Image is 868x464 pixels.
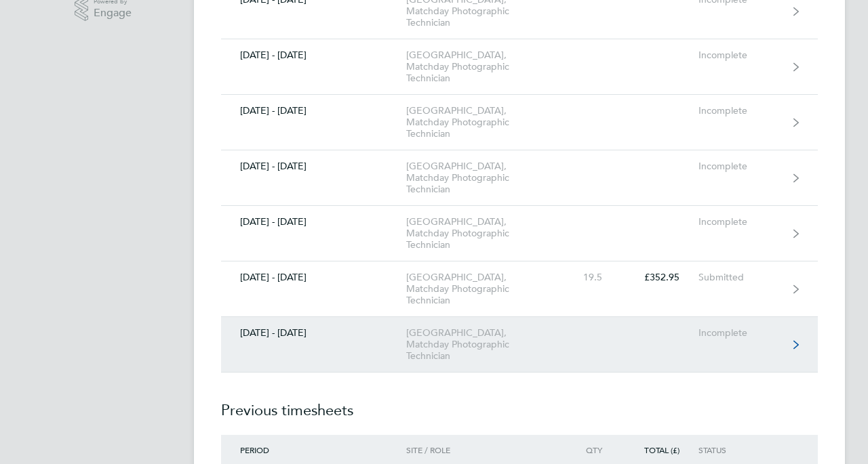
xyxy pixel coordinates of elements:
[221,39,818,95] a: [DATE] - [DATE][GEOGRAPHIC_DATA], Matchday Photographic TechnicianIncomplete
[406,216,561,251] div: [GEOGRAPHIC_DATA], Matchday Photographic Technician
[406,272,561,306] div: [GEOGRAPHIC_DATA], Matchday Photographic Technician
[221,261,818,317] a: [DATE] - [DATE][GEOGRAPHIC_DATA], Matchday Photographic Technician19.5£352.95Submitted
[698,105,782,117] div: Incomplete
[221,105,406,117] div: [DATE] - [DATE]
[406,105,561,140] div: [GEOGRAPHIC_DATA], Matchday Photographic Technician
[221,206,818,261] a: [DATE] - [DATE][GEOGRAPHIC_DATA], Matchday Photographic TechnicianIncomplete
[698,216,782,228] div: Incomplete
[406,49,561,84] div: [GEOGRAPHIC_DATA], Matchday Photographic Technician
[94,7,132,19] span: Engage
[406,161,561,195] div: [GEOGRAPHIC_DATA], Matchday Photographic Technician
[221,272,406,283] div: [DATE] - [DATE]
[221,373,818,435] h2: Previous timesheets
[221,216,406,228] div: [DATE] - [DATE]
[406,445,561,455] div: Site / Role
[240,444,269,455] span: Period
[221,161,406,172] div: [DATE] - [DATE]
[698,327,782,339] div: Incomplete
[561,445,621,455] div: Qty
[221,95,818,150] a: [DATE] - [DATE][GEOGRAPHIC_DATA], Matchday Photographic TechnicianIncomplete
[621,272,698,283] div: £352.95
[221,49,406,61] div: [DATE] - [DATE]
[221,150,818,206] a: [DATE] - [DATE][GEOGRAPHIC_DATA], Matchday Photographic TechnicianIncomplete
[221,327,406,339] div: [DATE] - [DATE]
[698,445,782,455] div: Status
[621,445,698,455] div: Total (£)
[698,272,782,283] div: Submitted
[406,327,561,362] div: [GEOGRAPHIC_DATA], Matchday Photographic Technician
[561,272,621,283] div: 19.5
[698,49,782,61] div: Incomplete
[221,317,818,373] a: [DATE] - [DATE][GEOGRAPHIC_DATA], Matchday Photographic TechnicianIncomplete
[698,161,782,172] div: Incomplete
